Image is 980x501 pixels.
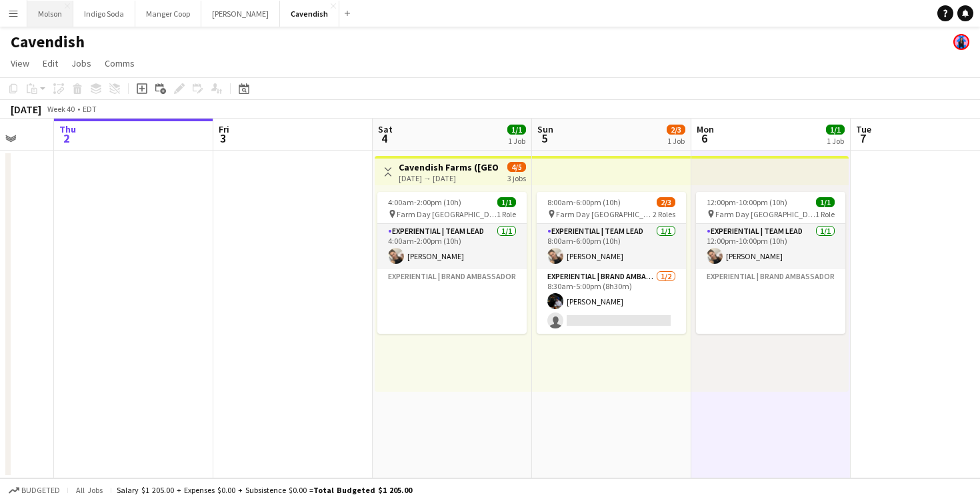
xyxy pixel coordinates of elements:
span: Jobs [71,57,91,69]
app-card-role: Experiential | Team Lead1/14:00am-2:00pm (10h)[PERSON_NAME] [377,224,527,269]
span: Total Budgeted $1 205.00 [313,485,412,495]
span: 4/5 [507,162,526,172]
span: 1/1 [816,197,835,207]
span: 7 [854,131,871,146]
button: Cavendish [280,1,339,27]
span: Sat [378,123,393,135]
span: 1 Role [497,209,516,219]
a: Jobs [66,55,97,72]
a: Edit [37,55,63,72]
span: Farm Day [GEOGRAPHIC_DATA] [397,209,497,219]
span: Mon [697,123,714,135]
span: Week 40 [44,104,77,114]
span: 5 [535,131,553,146]
span: Thu [59,123,76,135]
div: 1 Job [508,136,525,146]
span: 2/3 [667,125,685,135]
button: Manger Coop [135,1,201,27]
h1: Cavendish [11,32,85,52]
app-card-role-placeholder: Experiential | Brand Ambassador [696,269,845,334]
span: 1/1 [826,125,845,135]
app-card-role-placeholder: Experiential | Brand Ambassador [377,269,527,334]
span: 1/1 [507,125,526,135]
span: All jobs [73,485,105,495]
span: Budgeted [21,486,60,495]
button: [PERSON_NAME] [201,1,280,27]
div: 3 jobs [507,172,526,183]
button: Budgeted [7,483,62,498]
span: Tue [856,123,871,135]
div: Salary $1 205.00 + Expenses $0.00 + Subsistence $0.00 = [117,485,412,495]
span: 2 Roles [653,209,675,219]
span: 6 [695,131,714,146]
a: View [5,55,35,72]
span: Comms [105,57,135,69]
span: View [11,57,29,69]
app-job-card: 12:00pm-10:00pm (10h)1/1 Farm Day [GEOGRAPHIC_DATA]1 RoleExperiential | Team Lead1/112:00pm-10:00... [696,192,845,334]
div: 1 Job [827,136,844,146]
span: 12:00pm-10:00pm (10h) [707,197,787,207]
app-job-card: 4:00am-2:00pm (10h)1/1 Farm Day [GEOGRAPHIC_DATA]1 RoleExperiential | Team Lead1/14:00am-2:00pm (... [377,192,527,334]
a: Comms [99,55,140,72]
button: Indigo Soda [73,1,135,27]
span: Sun [537,123,553,135]
span: 8:00am-6:00pm (10h) [547,197,621,207]
app-card-role: Experiential | Brand Ambassador1/28:30am-5:00pm (8h30m)[PERSON_NAME] [537,269,686,334]
span: Edit [43,57,58,69]
span: 3 [217,131,229,146]
div: 1 Job [667,136,685,146]
div: [DATE] → [DATE] [399,173,498,183]
div: [DATE] [11,103,41,116]
span: 1 Role [815,209,835,219]
h3: Cavendish Farms ([GEOGRAPHIC_DATA], [GEOGRAPHIC_DATA]) [399,161,498,173]
app-card-role: Experiential | Team Lead1/112:00pm-10:00pm (10h)[PERSON_NAME] [696,224,845,269]
app-user-avatar: Laurence Pare [953,34,969,50]
span: 4 [376,131,393,146]
div: EDT [83,104,97,114]
span: 2/3 [657,197,675,207]
app-job-card: 8:00am-6:00pm (10h)2/3 Farm Day [GEOGRAPHIC_DATA]2 RolesExperiential | Team Lead1/18:00am-6:00pm ... [537,192,686,334]
span: Farm Day [GEOGRAPHIC_DATA] [556,209,653,219]
span: 2 [57,131,76,146]
span: 1/1 [497,197,516,207]
span: Farm Day [GEOGRAPHIC_DATA] [715,209,815,219]
span: Fri [219,123,229,135]
app-card-role: Experiential | Team Lead1/18:00am-6:00pm (10h)[PERSON_NAME] [537,224,686,269]
button: Molson [27,1,73,27]
span: 4:00am-2:00pm (10h) [388,197,461,207]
